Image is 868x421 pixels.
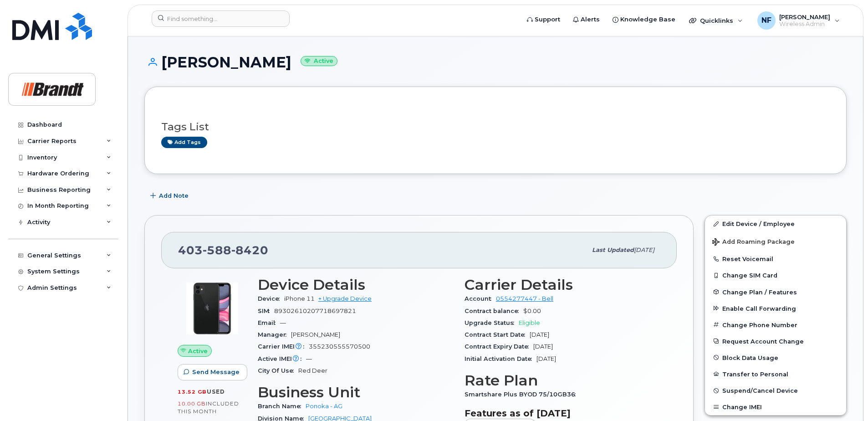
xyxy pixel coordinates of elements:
[705,333,846,349] button: Request Account Change
[592,246,634,253] span: Last updated
[712,238,795,247] span: Add Roaming Package
[683,11,749,30] div: Quicklinks
[178,243,268,257] span: 403
[705,216,846,232] a: Edit Device / Employee
[634,246,654,253] span: [DATE]
[144,188,196,204] button: Add Note
[521,10,567,29] a: Support
[567,10,606,29] a: Alerts
[705,317,846,333] button: Change Phone Number
[258,343,309,350] span: Carrier IMEI
[465,355,536,362] span: Initial Activation Date
[258,403,306,410] span: Branch Name
[284,295,315,302] span: iPhone 11
[298,367,327,374] span: Red Deer
[178,400,239,415] span: included this month
[291,331,340,338] span: [PERSON_NAME]
[306,355,312,362] span: —
[178,389,207,395] span: 13.52 GB
[161,121,830,133] h3: Tags List
[722,387,798,394] span: Suspend/Cancel Device
[144,54,847,70] h1: [PERSON_NAME]
[465,343,533,350] span: Contract Expiry Date
[705,284,846,300] button: Change Plan / Features
[533,343,553,350] span: [DATE]
[465,319,519,326] span: Upgrade Status
[188,347,208,355] span: Active
[161,137,207,148] a: Add tags
[705,232,846,251] button: Add Roaming Package
[178,364,247,380] button: Send Message
[751,11,846,30] div: Noah Fouillard
[465,277,660,293] h3: Carrier Details
[309,343,370,350] span: 355230555570500
[465,331,530,338] span: Contract Start Date
[536,355,556,362] span: [DATE]
[705,251,846,267] button: Reset Voicemail
[231,243,268,257] span: 8420
[606,10,682,29] a: Knowledge Base
[620,15,675,24] span: Knowledge Base
[722,288,797,295] span: Change Plan / Features
[301,56,337,67] small: Active
[722,305,796,312] span: Enable Call Forwarding
[159,191,189,200] span: Add Note
[280,319,286,326] span: —
[761,15,771,26] span: NF
[203,243,231,257] span: 588
[523,308,541,314] span: $0.00
[258,384,454,400] h3: Business Unit
[535,15,560,24] span: Support
[185,281,240,336] img: iPhone_11.jpg
[207,388,225,395] span: used
[465,295,496,302] span: Account
[258,331,291,338] span: Manager
[705,300,846,317] button: Enable Call Forwarding
[496,295,553,302] a: 0554277447 - Bell
[705,366,846,382] button: Transfer to Personal
[465,308,523,314] span: Contract balance
[258,308,274,314] span: SIM
[465,372,660,389] h3: Rate Plan
[318,295,372,302] a: + Upgrade Device
[258,355,306,362] span: Active IMEI
[705,382,846,399] button: Suspend/Cancel Device
[581,15,600,24] span: Alerts
[258,295,284,302] span: Device
[258,277,454,293] h3: Device Details
[258,319,280,326] span: Email
[274,308,356,314] span: 89302610207718697821
[779,21,830,28] span: Wireless Admin
[178,400,206,407] span: 10.00 GB
[152,10,290,27] input: Find something...
[465,408,660,419] h3: Features as of [DATE]
[192,368,240,376] span: Send Message
[306,403,342,410] a: Ponoka - AG
[779,13,830,21] span: [PERSON_NAME]
[705,349,846,366] button: Block Data Usage
[258,367,298,374] span: City Of Use
[700,17,733,24] span: Quicklinks
[465,391,580,398] span: Smartshare Plus BYOD 75/10GB36
[530,331,549,338] span: [DATE]
[519,319,540,326] span: Eligible
[705,399,846,415] button: Change IMEI
[705,267,846,283] button: Change SIM Card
